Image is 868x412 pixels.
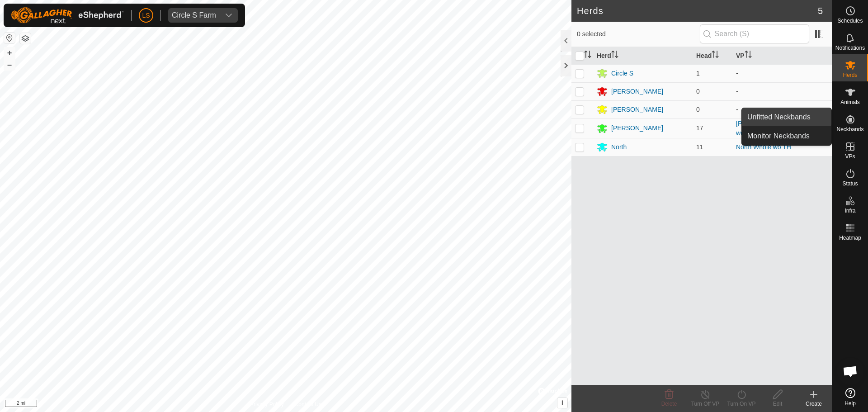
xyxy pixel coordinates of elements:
[843,72,857,78] span: Herds
[732,82,832,100] td: -
[836,127,863,132] span: Neckbands
[696,70,700,77] span: 1
[696,143,703,151] span: 11
[557,398,567,408] button: i
[142,11,150,20] span: LS
[835,45,865,51] span: Notifications
[172,12,216,19] div: Circle S Farm
[561,399,563,407] span: i
[661,401,677,407] span: Delete
[611,105,663,114] div: [PERSON_NAME]
[20,33,31,44] button: Map Layers
[745,52,752,59] p-sorticon: Activate to sort
[696,106,700,113] span: 0
[736,143,791,151] a: North Whole wo TH
[732,100,832,118] td: -
[168,8,220,23] span: Circle S Farm
[742,108,831,126] a: Unfitted Neckbands
[818,4,823,18] span: 5
[593,47,693,65] th: Herd
[696,88,700,95] span: 0
[611,87,663,96] div: [PERSON_NAME]
[611,52,618,59] p-sorticon: Activate to sort
[742,127,831,145] a: Monitor Neckbands
[844,401,856,406] span: Help
[4,59,15,70] button: –
[712,52,719,59] p-sorticon: Activate to sort
[844,208,855,213] span: Infra
[584,52,591,59] p-sorticon: Activate to sort
[747,131,810,142] span: Monitor Neckbands
[577,29,700,39] span: 0 selected
[220,8,238,23] div: dropdown trigger
[611,69,633,78] div: Circle S
[837,18,863,24] span: Schedules
[693,47,732,65] th: Head
[759,400,796,408] div: Edit
[700,24,809,43] input: Search (S)
[687,400,723,408] div: Turn Off VP
[11,7,124,24] img: Gallagher Logo
[837,358,864,385] a: Open chat
[4,33,15,43] button: Reset Map
[736,120,819,137] a: [PERSON_NAME] Whole Ext wo waterholes
[723,400,759,408] div: Turn On VP
[732,47,832,65] th: VP
[250,400,284,408] a: Privacy Policy
[611,142,627,152] div: North
[747,112,811,123] span: Unfitted Neckbands
[696,124,703,132] span: 17
[577,5,818,16] h2: Herds
[732,64,832,82] td: -
[840,99,860,105] span: Animals
[832,384,868,410] a: Help
[611,123,663,133] div: [PERSON_NAME]
[839,235,861,241] span: Heatmap
[796,400,832,408] div: Create
[845,154,855,159] span: VPs
[4,47,15,58] button: +
[295,400,321,408] a: Contact Us
[842,181,858,186] span: Status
